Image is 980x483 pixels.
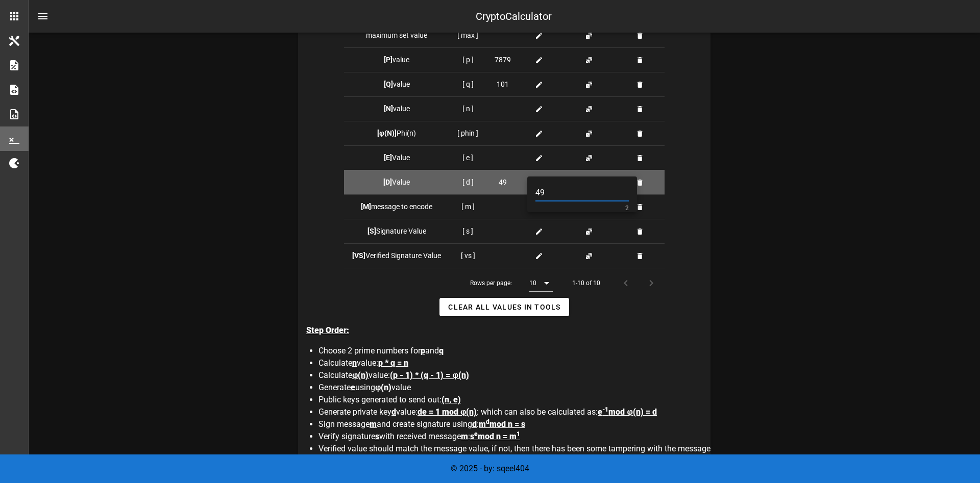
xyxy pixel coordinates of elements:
[384,56,393,64] b: [P]
[439,346,444,355] span: q
[625,205,629,212] div: 2
[418,407,477,417] span: de = 1 mod φ(n)
[367,227,426,235] span: Signature Value
[449,121,486,145] td: [ phin ]
[449,145,486,170] td: [ e ]
[318,443,710,455] li: Verified value should match the message value, if not, then there has been some tampering with th...
[384,105,410,113] span: value
[351,383,355,392] span: e
[529,278,536,288] div: 10
[318,418,710,430] li: Sign message and create signature using :
[378,358,408,368] span: p * q = n
[451,464,529,473] span: © 2025 - by: sqeel404
[352,370,369,380] span: φ(n)
[383,178,410,186] span: Value
[31,4,55,29] button: nav-menu-toggle
[318,345,710,357] li: Choose 2 prime numbers for and
[472,419,477,429] span: d
[449,72,486,96] td: [ q ]
[474,430,478,438] sup: e
[318,382,710,394] li: Generate using value
[486,418,489,425] sup: d
[572,278,600,288] div: 1-10 of 10
[598,407,656,417] span: e mod φ(n) = d
[449,96,486,121] td: [ n ]
[370,419,377,429] span: m
[449,170,486,194] td: [ d ]
[476,9,552,24] div: CryptoCalculator
[361,202,432,211] span: message to encode
[449,243,486,268] td: [ vs ]
[499,177,507,188] span: 49
[377,129,397,137] b: [φ(N)]
[361,202,371,211] b: [M]
[391,407,396,417] span: d
[367,227,376,235] b: [S]
[366,31,427,39] span: maximum set value
[449,194,486,219] td: [ m ]
[318,369,710,382] li: Calculate value:
[479,419,525,429] span: m mod n = s
[384,105,393,113] b: [N]
[384,154,410,162] span: Value
[461,431,468,441] span: m
[449,23,486,47] td: [ max ]
[384,56,409,64] span: value
[384,154,392,162] b: [E]
[448,303,560,311] span: Clear all Values in Tools
[383,178,392,186] b: [D]
[449,47,486,72] td: [ p ]
[421,346,425,355] span: p
[318,406,710,418] li: Generate private key value: : which can also be calculated as:
[442,395,461,404] span: (n, e)
[439,298,569,316] button: Clear all Values in Tools
[529,275,553,291] div: 10Rows per page:
[470,268,553,298] div: Rows per page:
[375,431,379,441] span: s
[318,357,710,369] li: Calculate value:
[390,370,469,380] span: (p - 1) * (q - 1) = φ(n)
[352,251,441,260] span: Verified Signature Value
[495,55,511,65] span: 7879
[318,430,710,443] li: Verify signature with received message :
[384,80,410,88] span: value
[352,251,365,260] b: [VS]
[306,324,710,337] p: Step Order:
[517,430,520,438] sup: 1
[497,79,509,90] span: 101
[384,80,393,88] b: [Q]
[470,431,520,441] span: s mod n = m
[449,219,486,243] td: [ s ]
[377,129,416,137] span: Phi(n)
[352,358,357,368] span: n
[318,394,710,406] li: Public keys generated to send out:
[375,383,391,392] span: φ(n)
[602,406,608,413] sup: -1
